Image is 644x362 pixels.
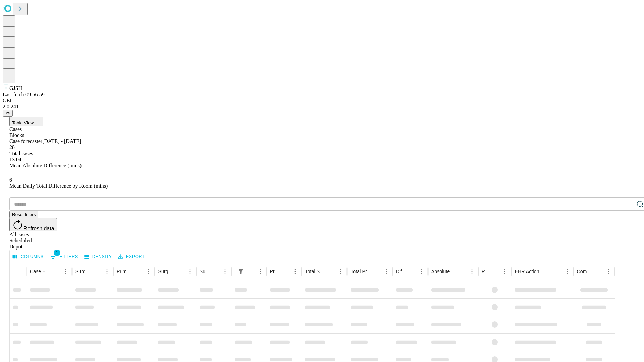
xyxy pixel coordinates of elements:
[9,157,21,162] span: 13.04
[9,138,42,144] span: Case forecaster
[9,144,15,150] span: 28
[236,267,246,276] button: Show filters
[185,267,195,276] button: Menu
[42,138,81,144] span: [DATE] - [DATE]
[83,252,114,262] button: Density
[491,267,500,276] button: Sort
[236,267,246,276] div: 1 active filter
[220,267,230,276] button: Menu
[9,117,43,126] button: Table View
[408,267,417,276] button: Sort
[9,163,82,168] span: Mean Absolute Difference (mins)
[12,120,34,125] span: Table View
[372,267,382,276] button: Sort
[3,98,641,104] div: GEI
[75,269,92,274] div: Surgeon Name
[93,267,102,276] button: Sort
[3,92,45,97] span: Last fetch: 09:56:59
[305,269,326,274] div: Total Scheduled Duration
[482,269,490,274] div: Resolved in EHR
[604,267,613,276] button: Menu
[61,267,70,276] button: Menu
[200,269,210,274] div: Surgery Date
[562,267,572,276] button: Menu
[9,211,38,218] button: Reset filters
[382,267,391,276] button: Menu
[23,226,54,231] span: Refresh data
[577,269,594,274] div: Comments
[12,212,36,217] span: Reset filters
[9,85,22,91] span: GJSH
[540,267,549,276] button: Sort
[458,267,467,276] button: Sort
[5,111,10,116] span: @
[270,269,281,274] div: Predicted In Room Duration
[327,267,336,276] button: Sort
[144,267,153,276] button: Menu
[431,269,457,274] div: Absolute Difference
[467,267,477,276] button: Menu
[594,267,604,276] button: Sort
[9,183,108,189] span: Mean Daily Total Difference by Room (mins)
[9,150,33,156] span: Total cases
[396,269,407,274] div: Difference
[281,267,290,276] button: Sort
[3,104,641,110] div: 2.0.241
[256,267,265,276] button: Menu
[54,249,60,256] span: 1
[3,110,13,117] button: @
[9,218,57,231] button: Refresh data
[30,269,51,274] div: Case Epic Id
[116,252,146,262] button: Export
[351,269,372,274] div: Total Predicted Duration
[336,267,345,276] button: Menu
[11,252,45,262] button: Select columns
[52,267,61,276] button: Sort
[211,267,220,276] button: Sort
[117,269,133,274] div: Primary Service
[290,267,300,276] button: Menu
[235,269,235,274] div: Scheduled In Room Duration
[246,267,256,276] button: Sort
[134,267,144,276] button: Sort
[48,251,80,262] button: Show filters
[102,267,112,276] button: Menu
[158,269,175,274] div: Surgery Name
[417,267,426,276] button: Menu
[9,177,12,183] span: 6
[176,267,185,276] button: Sort
[500,267,509,276] button: Menu
[515,269,539,274] div: EHR Action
